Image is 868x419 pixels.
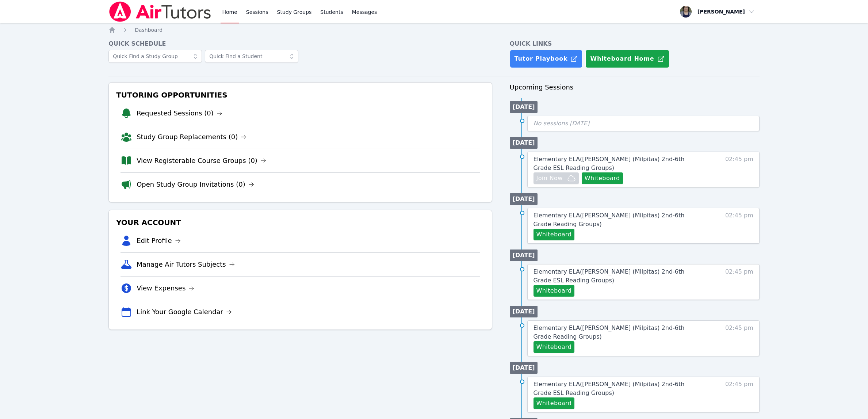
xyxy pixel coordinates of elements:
[510,137,538,149] li: [DATE]
[725,267,753,297] span: 02:45 pm
[108,50,202,63] input: Quick Find a Study Group
[510,82,760,92] h3: Upcoming Sessions
[137,179,254,190] a: Open Study Group Invitations (0)
[534,324,699,341] a: Elementary ELA([PERSON_NAME] (Milpitas) 2nd-6th Grade Reading Groups)
[510,306,538,317] li: [DATE]
[534,229,575,240] button: Whiteboard
[534,341,575,353] button: Whiteboard
[534,285,575,297] button: Whiteboard
[510,50,583,68] a: Tutor Playbook
[137,156,266,166] a: View Registerable Course Groups (0)
[137,108,222,118] a: Requested Sessions (0)
[725,155,753,184] span: 02:45 pm
[534,155,699,172] a: Elementary ELA([PERSON_NAME] (Milpitas) 2nd-6th Grade ESL Reading Groups)
[510,39,760,48] h4: Quick Links
[582,172,623,184] button: Whiteboard
[534,268,685,284] span: Elementary ELA ( [PERSON_NAME] (Milpitas) 2nd-6th Grade ESL Reading Groups )
[135,26,162,34] a: Dashboard
[205,50,298,63] input: Quick Find a Student
[108,1,212,22] img: Air Tutors
[534,156,685,171] span: Elementary ELA ( [PERSON_NAME] (Milpitas) 2nd-6th Grade ESL Reading Groups )
[725,380,753,409] span: 02:45 pm
[534,212,685,228] span: Elementary ELA ( [PERSON_NAME] (Milpitas) 2nd-6th Grade Reading Groups )
[534,211,699,229] a: Elementary ELA([PERSON_NAME] (Milpitas) 2nd-6th Grade Reading Groups)
[352,8,377,16] span: Messages
[137,259,235,270] a: Manage Air Tutors Subjects
[534,120,590,127] span: No sessions [DATE]
[135,27,162,33] span: Dashboard
[137,236,181,246] a: Edit Profile
[108,39,492,48] h4: Quick Schedule
[137,307,232,317] a: Link Your Google Calendar
[534,380,699,397] a: Elementary ELA([PERSON_NAME] (Milpitas) 2nd-6th Grade ESL Reading Groups)
[536,174,563,183] span: Join Now
[725,211,753,240] span: 02:45 pm
[510,193,538,205] li: [DATE]
[115,88,486,102] h3: Tutoring Opportunities
[534,172,579,184] button: Join Now
[534,324,685,340] span: Elementary ELA ( [PERSON_NAME] (Milpitas) 2nd-6th Grade Reading Groups )
[534,397,575,409] button: Whiteboard
[115,216,486,229] h3: Your Account
[108,26,760,34] nav: Breadcrumb
[585,50,669,68] button: Whiteboard Home
[137,132,246,142] a: Study Group Replacements (0)
[534,267,699,285] a: Elementary ELA([PERSON_NAME] (Milpitas) 2nd-6th Grade ESL Reading Groups)
[510,101,538,113] li: [DATE]
[510,362,538,374] li: [DATE]
[137,283,194,293] a: View Expenses
[510,250,538,261] li: [DATE]
[534,381,685,396] span: Elementary ELA ( [PERSON_NAME] (Milpitas) 2nd-6th Grade ESL Reading Groups )
[725,324,753,353] span: 02:45 pm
